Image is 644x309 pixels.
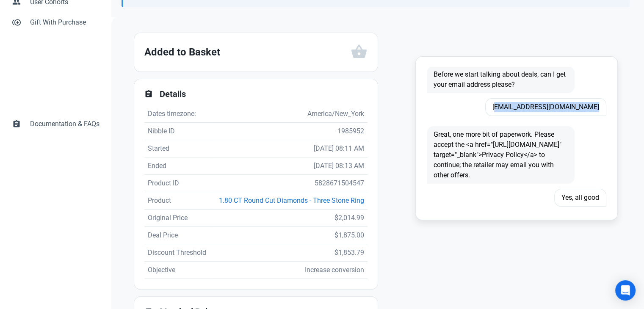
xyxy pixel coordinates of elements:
a: assignmentDocumentation & FAQs [7,114,105,134]
span: Gift With Purchase [30,17,100,28]
span: Great, one more bit of paperwork. Please accept the <a href="[URL][DOMAIN_NAME]" target="_blank">... [427,126,575,184]
span: assignment [144,90,153,98]
td: [DATE] 08:13 AM [211,157,368,175]
td: Objective [144,262,211,279]
td: Dates timezone: [144,105,211,123]
span: Documentation & FAQs [30,119,100,129]
span: Yes, all good [554,189,606,207]
h2: Details [160,89,368,99]
span: control_point_duplicate [12,17,21,26]
span: shopping_basket [351,43,368,60]
td: Ended [144,157,211,175]
td: Started [144,140,211,157]
td: [DATE] 08:11 AM [211,140,368,157]
td: Deal Price [144,227,211,244]
span: [EMAIL_ADDRESS][DOMAIN_NAME] [485,98,606,116]
td: Increase conversion [211,262,368,279]
td: America/New_York [211,105,368,123]
a: 1.80 CT Round Cut Diamonds - Three Stone Ring [219,196,364,204]
td: Product [144,192,211,210]
span: $1,853.79 [334,248,364,257]
div: Open Intercom Messenger [615,280,636,301]
td: Original Price [144,210,211,227]
span: Before we start talking about deals, can I get your email address please? [427,66,575,93]
td: Product ID [144,175,211,192]
td: 5828671504547 [211,175,368,192]
td: 1985952 [211,123,368,140]
a: control_point_duplicateGift With Purchase [7,12,105,33]
td: Discount Threshold [144,244,211,262]
span: assignment [12,119,21,127]
h2: Added to Basket [144,44,351,61]
td: $2,014.99 [211,210,368,227]
span: $1,875.00 [334,231,364,239]
td: Nibble ID [144,123,211,140]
